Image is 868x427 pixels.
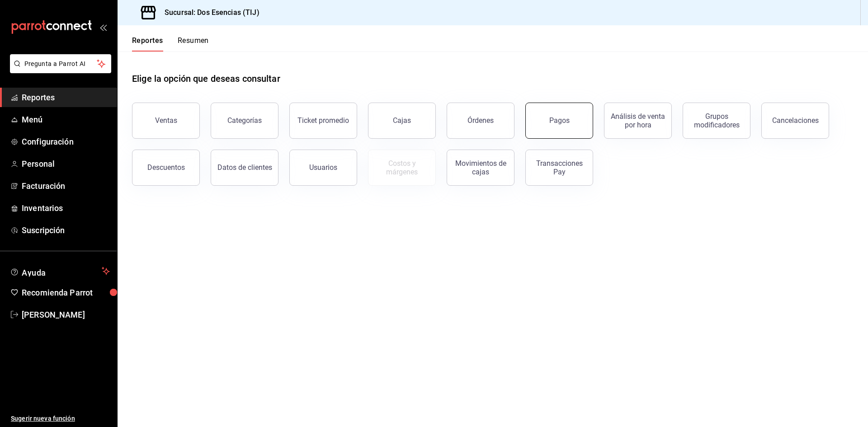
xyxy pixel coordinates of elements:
button: Transacciones Pay [525,150,593,186]
button: Ticket promedio [289,103,357,139]
button: Órdenes [447,103,514,139]
button: Categorías [211,103,278,139]
div: Ticket promedio [297,116,349,125]
span: Configuración [22,136,110,148]
button: Pagos [525,103,593,139]
button: Análisis de venta por hora [604,103,672,139]
span: [PERSON_NAME] [22,309,110,321]
span: Personal [22,158,110,170]
button: Ventas [132,103,200,139]
span: Facturación [22,180,110,192]
div: Movimientos de cajas [453,159,509,176]
button: Grupos modificadores [683,103,750,139]
button: Reportes [132,36,163,52]
div: Categorías [227,116,262,125]
button: Movimientos de cajas [447,150,514,186]
div: Grupos modificadores [689,112,745,129]
button: Pregunta a Parrot AI [10,54,111,73]
h1: Elige la opción que deseas consultar [132,72,280,85]
span: Inventarios [22,202,110,214]
button: open_drawer_menu [99,23,107,31]
div: Usuarios [309,163,337,172]
button: Descuentos [132,150,200,186]
div: Cajas [393,116,411,125]
span: Menú [22,113,110,126]
button: Contrata inventarios para ver este reporte [368,150,436,186]
div: Costos y márgenes [374,159,430,176]
div: Órdenes [467,116,494,125]
button: Usuarios [289,150,357,186]
span: Recomienda Parrot [22,286,110,299]
div: Ventas [155,116,177,125]
span: Reportes [22,91,110,103]
button: Datos de clientes [211,150,278,186]
div: Análisis de venta por hora [610,112,666,129]
span: Suscripción [22,224,110,236]
div: Pagos [549,116,570,125]
button: Cancelaciones [761,103,829,139]
span: Sugerir nueva función [11,414,110,423]
span: Pregunta a Parrot AI [24,59,97,69]
a: Pregunta a Parrot AI [6,66,111,75]
div: Transacciones Pay [531,159,587,176]
h3: Sucursal: Dos Esencias (TIJ) [157,7,259,18]
span: Ayuda [22,266,98,277]
button: Cajas [368,103,436,139]
div: navigation tabs [132,36,209,52]
div: Datos de clientes [217,163,272,172]
button: Resumen [178,36,209,52]
div: Cancelaciones [772,116,819,125]
div: Descuentos [147,163,185,172]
